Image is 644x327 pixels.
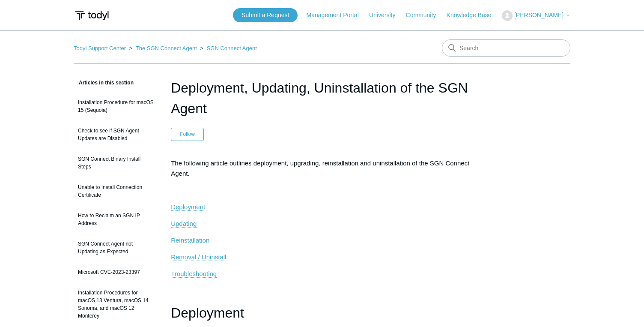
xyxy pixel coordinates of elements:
a: Knowledge Base [447,11,500,20]
span: Removal / Uninstall [171,253,226,261]
a: SGN Connect Agent [207,45,257,51]
a: Todyl Support Center [74,45,126,51]
a: How to Reclaim an SGN IP Address [74,207,158,231]
a: Check to see if SGN Agent Updates are Disabled [74,123,158,147]
a: University [369,11,404,20]
span: [PERSON_NAME] [514,12,563,18]
span: Deployment [171,305,244,321]
button: [PERSON_NAME] [502,10,570,21]
a: The SGN Connect Agent [136,45,197,51]
a: Troubleshooting [171,270,217,278]
span: Deployment [171,203,205,210]
a: SGN Connect Binary Install Steps [74,151,158,175]
a: Management Portal [307,11,367,20]
a: Microsoft CVE-2023-23397 [74,264,158,280]
li: The SGN Connect Agent [128,45,199,51]
button: Follow Article [171,128,204,141]
a: Community [406,11,445,20]
a: SGN Connect Agent not Updating as Expected [74,236,158,260]
a: Updating [171,220,197,228]
span: Reinstallation [171,237,209,244]
a: Reinstallation [171,237,209,244]
a: Installation Procedures for macOS 13 Ventura, macOS 14 Sonoma, and macOS 12 Monterey [74,285,158,324]
a: Installation Procedure for macOS 15 (Sequoia) [74,94,158,118]
img: Todyl Support Center Help Center home page [74,8,110,24]
input: Search [442,39,570,57]
span: Articles in this section [74,80,134,86]
span: Troubleshooting [171,270,217,277]
li: SGN Connect Agent [198,45,256,51]
a: Unable to Install Connection Certificate [74,179,158,203]
a: Submit a Request [233,8,298,22]
span: The following article outlines deployment, upgrading, reinstallation and uninstallation of the SG... [171,159,469,177]
li: Todyl Support Center [74,45,128,51]
h1: Deployment, Updating, Uninstallation of the SGN Agent [171,78,473,119]
a: Removal / Uninstall [171,253,226,261]
a: Deployment [171,203,205,211]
